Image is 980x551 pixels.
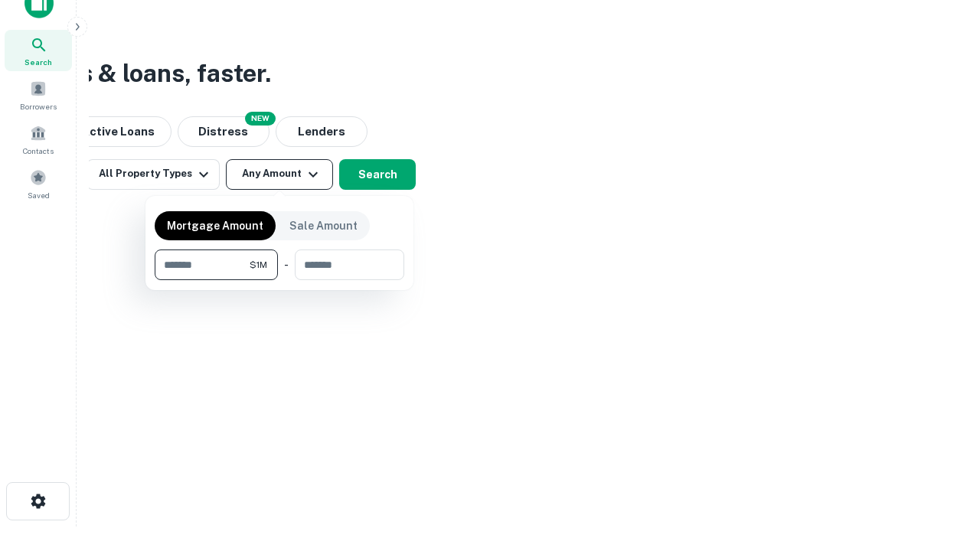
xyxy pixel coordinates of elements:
[284,249,289,280] div: -
[167,217,263,234] p: Mortgage Amount
[903,429,980,502] iframe: Chat Widget
[250,258,267,272] span: $1M
[289,217,358,234] p: Sale Amount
